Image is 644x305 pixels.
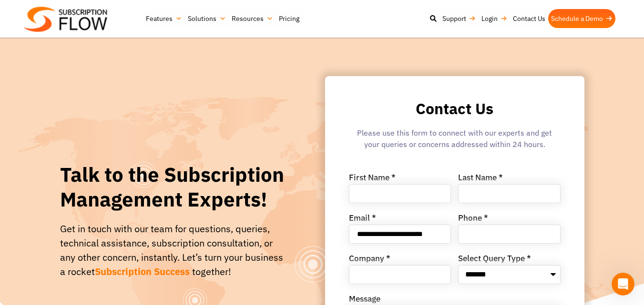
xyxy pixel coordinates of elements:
[349,127,561,155] div: Please use this form to connect with our experts and get your queries or concerns addressed withi...
[185,9,229,28] a: Solutions
[60,162,289,212] h1: Talk to the Subscription Management Experts!
[95,265,190,278] span: Subscription Success
[612,273,634,295] iframe: Intercom live chat
[458,255,531,265] label: Select Query Type *
[458,174,503,184] label: Last Name *
[349,100,561,118] h2: Contact Us
[349,174,396,184] label: First Name *
[458,214,488,225] label: Phone *
[479,9,510,28] a: Login
[510,9,548,28] a: Contact Us
[349,214,376,225] label: Email *
[440,9,479,28] a: Support
[60,222,289,279] div: Get in touch with our team for questions, queries, technical assistance, subscription consultatio...
[24,7,107,32] img: Subscriptionflow
[143,9,185,28] a: Features
[276,9,302,28] a: Pricing
[548,9,615,28] a: Schedule a Demo
[349,255,390,265] label: Company *
[229,9,276,28] a: Resources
